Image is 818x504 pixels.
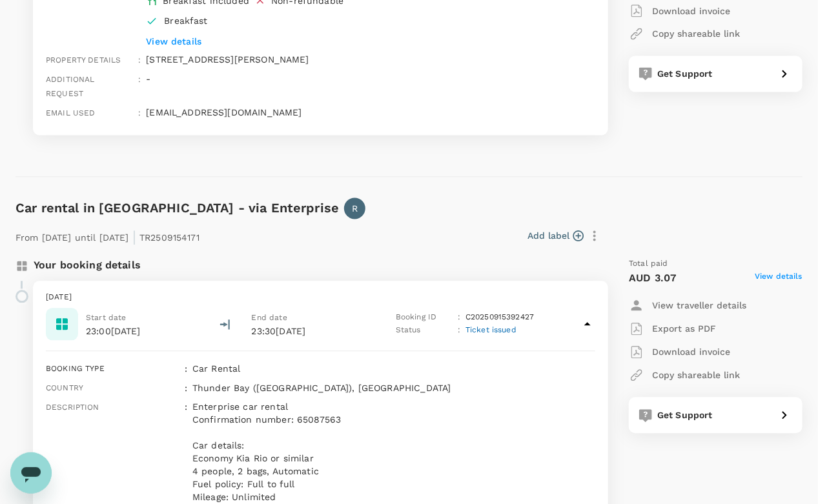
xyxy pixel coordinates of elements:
p: 23:30[DATE] [252,325,374,338]
button: Add label [527,230,584,243]
span: Booking type [46,365,105,374]
span: Description [46,403,99,412]
span: | [132,228,136,247]
p: From [DATE] until [DATE] TR2509154171 [15,225,199,248]
p: R [352,203,358,216]
p: View details [146,35,557,48]
button: Copy shareable link [629,23,740,46]
span: : [138,109,141,118]
p: Your booking details [34,258,141,274]
p: Export as PDF [652,323,716,336]
button: View traveller details [629,294,746,318]
span: Email used [46,109,96,118]
p: [DATE] [46,292,595,305]
p: [EMAIL_ADDRESS][DOMAIN_NAME] [146,106,595,119]
p: : [458,325,460,338]
span: Start date [86,314,127,323]
iframe: Button to launch messaging window [10,452,52,494]
p: AUD 3.07 [629,271,676,287]
p: C20250915392427 [465,312,534,325]
span: Get Support [657,410,713,421]
span: End date [252,314,287,323]
p: Copy shareable link [652,369,740,382]
span: : [138,76,141,85]
p: : [458,312,460,325]
span: Additional request [46,76,95,99]
p: Thunder Bay ([GEOGRAPHIC_DATA]), [GEOGRAPHIC_DATA] [192,382,595,395]
p: [STREET_ADDRESS][PERSON_NAME] [146,54,595,66]
span: Country [46,384,83,393]
p: - [146,73,595,86]
p: Download invoice [652,5,730,17]
div: : [179,358,187,376]
span: View details [755,271,803,287]
span: Property details [46,56,121,65]
button: Download invoice [629,341,730,364]
p: Download invoice [652,346,730,359]
span: Ticket issued [465,326,516,335]
p: Status [396,325,453,338]
p: car Rental [192,363,595,376]
p: Breakfast [164,15,272,28]
span: : [138,56,141,65]
button: Copy shareable link [629,364,740,387]
button: Export as PDF [629,318,716,341]
p: Copy shareable link [652,28,740,41]
span: Total paid [629,258,668,271]
h6: Car rental in [GEOGRAPHIC_DATA] - via Enterprise [15,198,339,219]
span: Get Support [657,69,713,79]
p: Booking ID [396,312,453,325]
div: : [179,377,187,395]
p: 23:00[DATE] [86,325,141,338]
p: View traveller details [652,299,746,312]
